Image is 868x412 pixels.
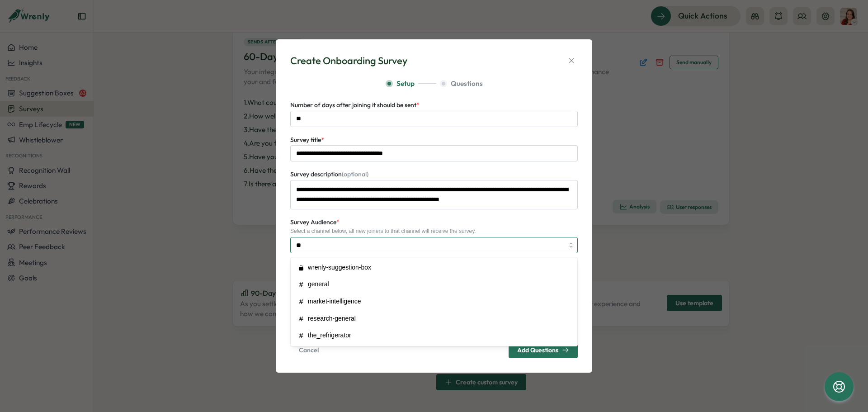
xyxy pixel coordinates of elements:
span: Survey description [290,170,368,178]
div: the_refrigerator [308,331,351,341]
span: Cancel [299,342,319,358]
button: Add Questions [509,342,578,358]
div: wrenly-suggestion-box [308,263,371,273]
div: Create Onboarding Survey [290,54,407,68]
button: Questions [440,79,483,89]
span: Add Questions [517,347,558,353]
button: Cancel [290,342,327,358]
span: (optional) [342,170,368,178]
label: Number of days after joining it should be sent [290,100,420,110]
div: research-general [308,314,356,324]
button: Setup [386,79,436,89]
label: Survey Audience [290,218,340,227]
div: market-intelligence [308,297,361,307]
div: general [308,279,329,289]
div: Select a channel below, all new joiners to that channel will receive the survey. [290,228,578,234]
label: Survey title [290,135,324,145]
